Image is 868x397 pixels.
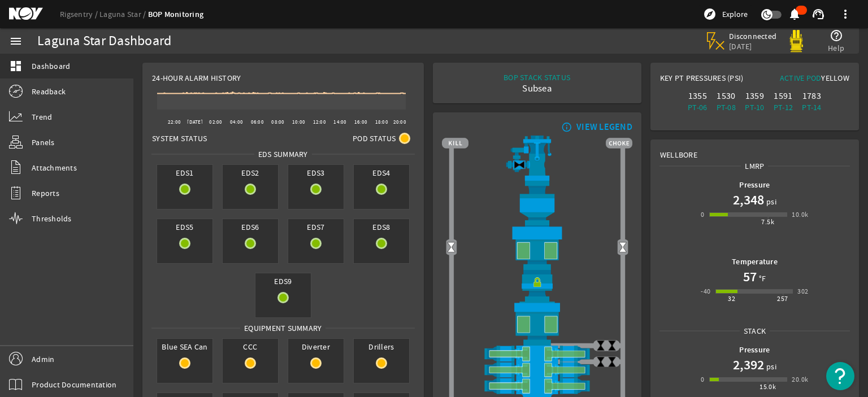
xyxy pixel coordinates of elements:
span: LMRP [741,160,768,172]
div: 0 [701,209,704,220]
span: Drillers [354,339,409,355]
text: [DATE] [187,119,203,125]
text: 06:00 [251,119,264,125]
text: 08:00 [271,119,284,125]
text: 22:00 [168,119,181,125]
span: Trend [32,111,52,123]
img: UpperAnnularOpen.png [442,225,632,270]
text: 14:00 [333,119,346,125]
text: 02:00 [209,119,222,125]
span: Equipment Summary [240,322,325,334]
div: Subsea [504,83,570,94]
mat-icon: help_outline [830,29,843,42]
span: psi [764,196,776,207]
span: EDS9 [255,273,311,289]
span: Reports [32,187,59,199]
img: RiserAdapter.png [442,136,632,181]
span: Attachments [32,162,77,173]
span: System Status [152,133,207,144]
b: Pressure [739,344,770,355]
span: Blue SEA Can [157,339,212,355]
button: Open Resource Center [826,362,854,390]
img: ValveClose.png [606,356,618,367]
a: Laguna Star [99,9,148,19]
img: Valve2Open.png [617,242,628,253]
img: ShearRamOpen.png [442,378,632,394]
span: EDS SUMMARY [254,149,312,160]
span: EDS6 [223,219,278,235]
div: PT-12 [771,102,796,113]
div: 1591 [771,90,796,102]
div: 0 [701,374,704,385]
span: EDS8 [354,219,409,235]
img: LowerAnnularOpen.png [442,302,632,346]
a: Rigsentry [60,9,99,19]
mat-icon: explore [703,7,717,21]
button: more_vert [832,1,859,28]
span: Active Pod [780,73,822,83]
div: 302 [797,286,808,297]
div: PT-14 [800,102,824,113]
div: 20.0k [792,374,808,385]
div: -40 [701,286,710,297]
text: 16:00 [354,119,367,125]
div: 257 [777,293,788,304]
a: BOP Monitoring [148,9,204,20]
text: 04:00 [230,119,243,125]
h1: 57 [743,268,757,286]
span: Dashboard [32,60,70,72]
span: Readback [32,86,66,97]
span: Panels [32,137,55,148]
div: Wellbore [651,140,858,160]
div: PT-10 [743,102,767,113]
img: ValveClose.png [595,340,606,351]
img: Yellowpod.svg [785,30,808,53]
text: 10:00 [292,119,305,125]
span: psi [764,361,776,372]
span: Yellow [821,73,849,83]
div: BOP STACK STATUS [504,72,570,83]
span: Pod Status [353,133,396,144]
span: CCC [223,339,278,355]
span: Thresholds [32,213,72,224]
span: EDS4 [354,165,409,181]
span: °F [757,273,766,284]
span: Admin [32,354,54,365]
span: 24-Hour Alarm History [152,72,241,84]
div: 7.5k [761,216,774,228]
img: Valve2Close.png [514,159,525,171]
span: Explore [722,8,748,20]
h1: 2,348 [733,191,764,209]
span: EDS1 [157,165,212,181]
div: 1355 [685,90,710,102]
div: 32 [728,293,735,304]
text: 12:00 [313,119,326,125]
span: EDS2 [223,165,278,181]
span: Product Documentation [32,379,116,390]
div: VIEW LEGEND [576,121,632,133]
div: 15.0k [759,381,776,392]
span: Diverter [288,339,344,355]
img: ValveClose.png [595,356,606,367]
button: Explore [698,5,752,23]
mat-icon: support_agent [811,7,825,21]
div: 10.0k [792,209,808,220]
span: Stack [740,325,770,337]
div: Laguna Star Dashboard [37,36,171,47]
img: FlexJoint.png [442,181,632,225]
mat-icon: info_outline [559,123,572,132]
mat-icon: menu [9,34,23,48]
div: PT-06 [685,102,710,113]
span: EDS3 [288,165,344,181]
img: Valve2Open.png [445,242,457,253]
img: RiserConnectorLock.png [442,270,632,302]
mat-icon: dashboard [9,59,23,73]
div: PT-08 [714,102,739,113]
b: Temperature [732,256,778,267]
text: 18:00 [375,119,388,125]
span: Help [828,42,844,54]
div: 1359 [743,90,767,102]
img: ShearRamOpen.png [442,362,632,378]
mat-icon: notifications [788,7,801,21]
b: Pressure [739,180,770,190]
